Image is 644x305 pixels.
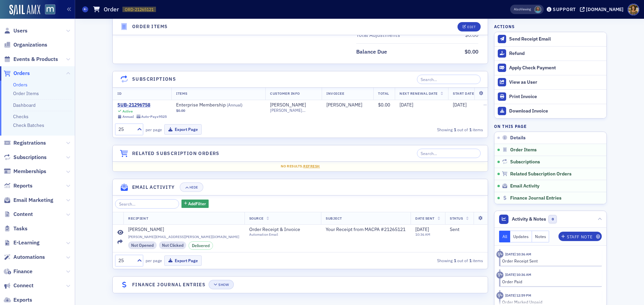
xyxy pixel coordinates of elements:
[494,123,607,129] h4: On this page
[13,253,45,261] span: Automations
[13,154,47,161] span: Subscriptions
[125,7,154,12] span: ORD-21265121
[13,296,32,304] span: Exports
[117,91,121,96] span: ID
[13,70,30,77] span: Orders
[494,23,515,29] h4: Actions
[502,299,597,305] div: Order Marked Unpaid
[458,22,481,31] button: Edit
[499,231,511,242] button: All
[132,23,168,30] h4: Order Items
[13,211,33,218] span: Content
[4,253,45,261] a: Automations
[4,239,40,246] a: E-Learning
[509,108,603,114] div: Download Invoice
[176,102,261,108] span: Enterprise Membership
[465,48,478,55] span: $0.00
[270,108,317,113] span: [PERSON_NAME][EMAIL_ADDRESS][PERSON_NAME][DOMAIN_NAME]
[128,227,239,233] a: [PERSON_NAME]
[378,102,390,108] span: $0.00
[159,241,186,249] div: Not Clicked
[117,164,483,169] div: No results.
[249,232,310,237] div: Automation Email
[417,149,481,158] input: Search…
[452,257,457,263] strong: 1
[4,41,47,49] a: Organizations
[270,102,306,108] a: [PERSON_NAME]
[13,268,33,275] span: Finance
[415,216,435,221] span: Date Sent
[510,147,537,153] span: Order Items
[13,225,28,232] span: Tasks
[141,115,167,119] div: Auto-Pay x9525
[176,108,185,113] span: $0.00
[13,197,53,204] span: Email Marketing
[104,5,119,13] h1: Order
[4,139,46,147] a: Registrations
[13,239,40,246] span: E-Learning
[415,232,430,237] time: 10:36 AM
[180,182,203,192] button: Hide
[249,216,264,221] span: Source
[128,216,148,221] span: Recipient
[450,227,483,233] div: Sent
[326,227,406,233] span: Your Receipt from MACPA #21265121
[356,48,387,56] div: Balance Due
[115,199,179,209] input: Search…
[510,231,532,242] button: Updates
[13,90,39,96] a: Order Items
[13,113,29,120] a: Checks
[628,4,639,15] span: Profile
[494,46,606,61] button: Refund
[467,25,476,29] div: Edit
[122,115,134,119] div: Annual
[128,241,157,249] div: Not Opened
[146,127,162,133] label: per page
[483,102,487,108] span: —
[4,211,33,218] a: Content
[4,225,28,232] a: Tasks
[249,227,310,233] span: Order Receipt & Invoice
[181,200,209,208] button: AddFilter
[4,154,47,161] a: Subscriptions
[509,51,603,57] div: Refund
[128,227,164,233] div: [PERSON_NAME]
[510,195,561,201] span: Finance Journal Entries
[509,94,603,100] div: Print Invoice
[365,127,483,133] div: Showing out of items
[227,102,243,107] span: ( Annual )
[117,102,167,108] a: SUB-21296758
[514,7,520,11] div: Also
[326,102,369,108] span: Michael Harlow
[4,197,53,204] a: Email Marketing
[553,6,576,12] div: Support
[13,168,46,175] span: Memberships
[514,7,531,12] span: Viewing
[4,268,33,275] a: Finance
[534,6,541,13] span: Margaret DeRoose
[496,251,503,258] div: Activity
[510,171,572,177] span: Related Subscription Orders
[176,102,261,108] a: Enterprise Membership (Annual)
[13,282,34,289] span: Connect
[326,91,344,96] span: Invoicee
[164,255,202,266] button: Export Page
[118,126,133,133] div: 25
[509,79,603,85] div: View as User
[468,127,473,133] strong: 1
[128,235,239,239] span: [PERSON_NAME][EMAIL_ADDRESS][PERSON_NAME][DOMAIN_NAME]
[399,102,413,108] span: [DATE]
[502,258,597,264] div: Order Receipt Sent
[509,36,603,42] div: Send Receipt Email
[13,182,33,189] span: Reports
[468,257,473,263] strong: 1
[326,102,362,108] a: [PERSON_NAME]
[510,159,540,165] span: Subscriptions
[567,235,592,239] div: Staff Note
[40,4,55,16] a: View Homepage
[9,5,40,15] a: SailAMX
[399,91,438,96] span: Next Renewal Date
[13,82,28,88] a: Orders
[502,279,597,285] div: Order Paid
